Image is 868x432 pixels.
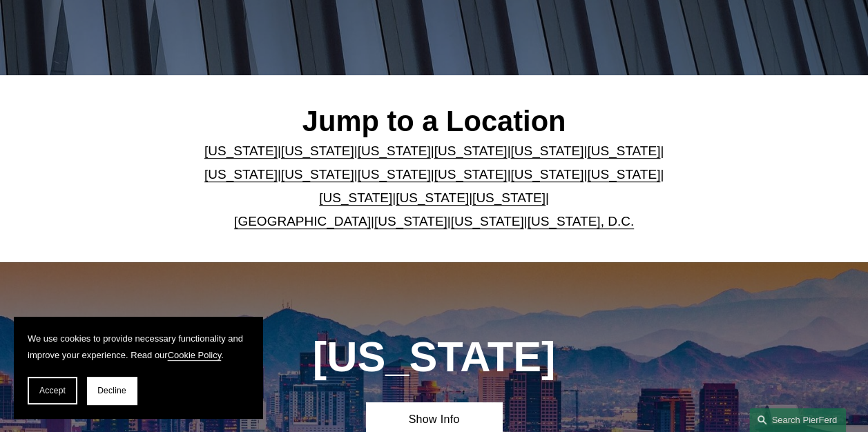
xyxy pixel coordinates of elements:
[358,167,431,181] a: [US_STATE]
[451,214,524,228] a: [US_STATE]
[168,350,222,360] a: Cookie Policy
[14,317,262,418] section: Cookie banner
[510,167,584,181] a: [US_STATE]
[28,377,77,404] button: Accept
[204,144,278,158] a: [US_STATE]
[319,190,392,205] a: [US_STATE]
[472,190,546,205] a: [US_STATE]
[587,144,660,158] a: [US_STATE]
[587,167,660,181] a: [US_STATE]
[396,190,469,205] a: [US_STATE]
[374,214,447,228] a: [US_STATE]
[196,139,672,234] p: | | | | | | | | | | | | | | | | | |
[97,386,126,395] span: Decline
[281,167,354,181] a: [US_STATE]
[87,377,137,404] button: Decline
[527,214,634,228] a: [US_STATE], D.C.
[434,144,508,158] a: [US_STATE]
[358,144,431,158] a: [US_STATE]
[234,214,371,228] a: [GEOGRAPHIC_DATA]
[28,331,249,363] p: We use cookies to provide necessary functionality and improve your experience. Read our .
[434,167,508,181] a: [US_STATE]
[204,167,278,181] a: [US_STATE]
[196,104,672,139] h2: Jump to a Location
[281,144,354,158] a: [US_STATE]
[264,333,604,381] h1: [US_STATE]
[510,144,584,158] a: [US_STATE]
[749,408,846,432] a: Search this site
[39,386,66,395] span: Accept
